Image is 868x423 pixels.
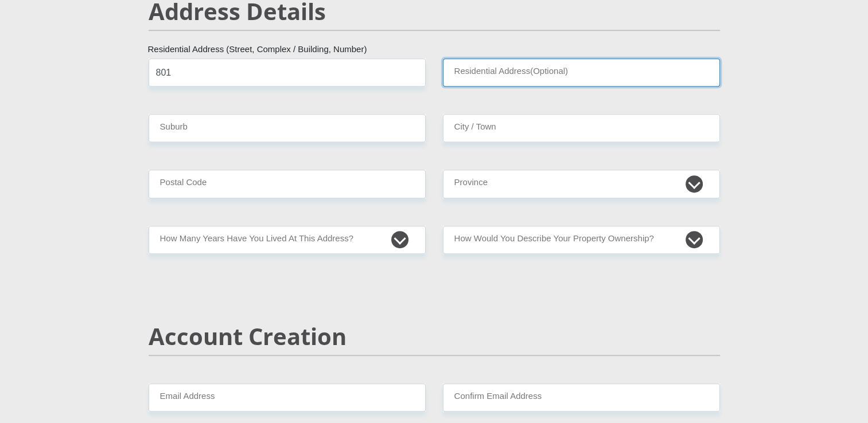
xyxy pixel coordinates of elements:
[149,383,426,412] input: Email Address
[443,170,720,198] select: Please Select a Province
[443,383,720,412] input: Confirm Email Address
[149,323,720,350] h2: Account Creation
[149,114,426,142] input: Suburb
[443,58,720,87] input: Address line 2 (Optional)
[149,170,426,198] input: Postal Code
[149,226,426,254] select: Please select a value
[443,226,720,254] select: Please select a value
[443,114,720,142] input: City
[149,58,426,87] input: Valid residential address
